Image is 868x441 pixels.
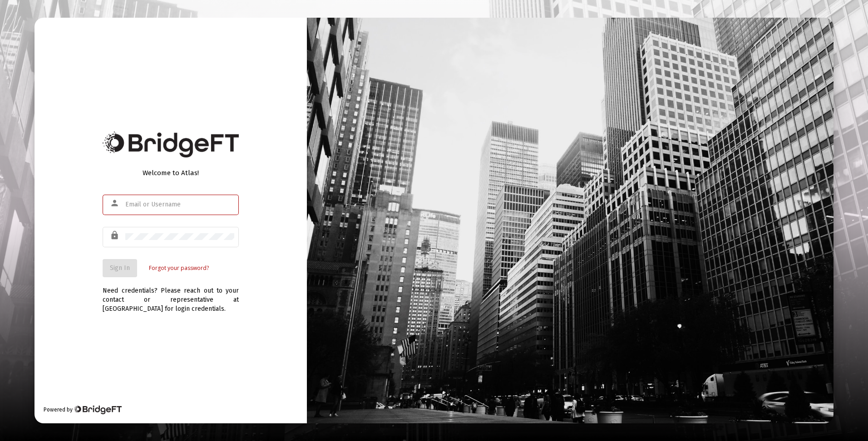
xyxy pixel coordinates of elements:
[103,168,239,177] div: Welcome to Atlas!
[103,132,239,157] img: Bridge Financial Technology Logo
[110,230,121,241] mat-icon: lock
[44,405,121,414] div: Powered by
[149,264,209,273] a: Forgot your password?
[103,259,137,277] button: Sign In
[125,201,234,208] input: Email or Username
[110,264,130,272] span: Sign In
[74,405,121,414] img: Bridge Financial Technology Logo
[110,198,121,209] mat-icon: person
[103,277,239,314] div: Need credentials? Please reach out to your contact or representative at [GEOGRAPHIC_DATA] for log...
